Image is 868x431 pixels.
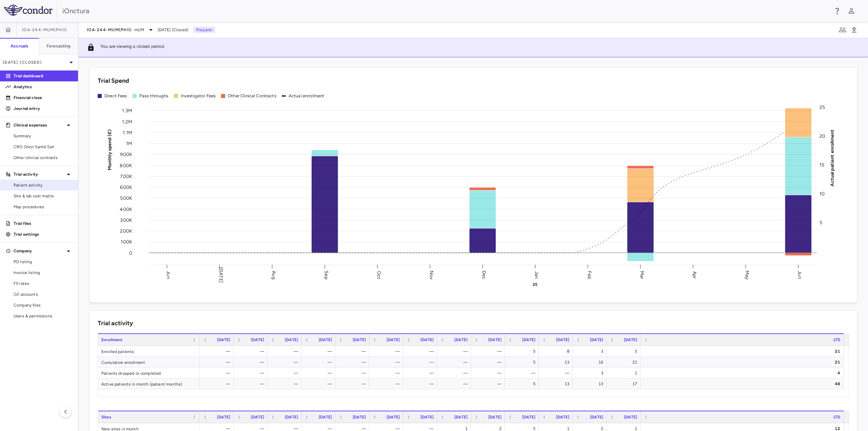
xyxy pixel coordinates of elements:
text: Aug [271,271,277,279]
div: — [274,368,298,378]
span: [DATE] [454,415,468,419]
div: 21 [647,346,840,357]
div: Cumulative enrollment [98,357,200,367]
text: Dec [481,270,487,279]
span: [DATE] [319,415,332,419]
tspan: 1.1M [123,130,132,135]
img: logo-full-BYUhSk78.svg [4,5,53,16]
tspan: 20 [820,133,825,139]
div: 48 [647,378,840,389]
span: [DATE] [387,337,400,342]
span: [DATE] [590,337,603,342]
tspan: 300K [120,217,132,223]
text: Jun [165,271,171,279]
span: [DATE] [217,415,230,419]
p: Trial dashboard [14,73,73,79]
p: You are viewing a closed period. [100,43,165,52]
tspan: 15 [820,162,824,168]
span: IOA-244-mUM(PhII) [87,27,132,33]
span: [DATE] [285,415,298,419]
p: Journal entry [14,105,73,112]
div: — [206,378,230,389]
text: [DATE] [218,267,224,283]
tspan: Actual patient enrollment [829,129,835,186]
span: Enrollment [101,337,123,342]
span: FX rates [14,280,73,287]
tspan: Monthly spend (€) [107,129,113,170]
div: — [341,357,366,368]
text: Feb [587,271,592,279]
div: — [240,346,264,357]
text: 25 [533,282,537,287]
span: [DATE] [590,415,603,419]
span: [DATE] [420,337,434,342]
tspan: 1.2M [122,119,132,124]
div: Pass-throughs [139,93,169,99]
p: [DATE] (Closed) [3,59,67,65]
span: [DATE] [488,415,501,419]
tspan: 900K [120,152,132,157]
div: — [375,378,400,389]
span: [DATE] [319,337,332,342]
div: 1 [613,368,637,378]
span: Users & permissions [14,313,73,319]
text: Sep [323,271,329,279]
div: Investigator Fees [181,93,216,99]
tspan: 600K [120,184,132,190]
span: [DATE] [420,415,434,419]
div: — [274,346,298,357]
div: — [341,378,366,389]
div: 4 [647,368,840,378]
div: Actual enrollment [289,93,324,99]
div: — [477,346,501,357]
span: Other clinical contracts [14,155,73,161]
div: Active patients in month (patient months) [98,378,200,389]
span: [DATE] [556,415,569,419]
div: 8 [545,346,569,357]
span: [DATE] [387,415,400,419]
tspan: 1M [126,141,132,146]
div: 13 [579,378,603,389]
span: [DATE] [251,415,264,419]
div: — [477,378,501,389]
div: — [409,368,434,378]
span: [DATE] (Closed) [158,27,188,33]
div: iOnctura [62,6,829,16]
div: — [308,378,332,389]
div: — [409,378,434,389]
div: — [274,378,298,389]
text: Mar [639,271,645,279]
div: — [375,346,400,357]
div: — [240,378,264,389]
div: — [308,368,332,378]
text: Jan [534,271,539,278]
div: — [308,357,332,368]
div: — [206,357,230,368]
div: — [240,368,264,378]
text: Apr [692,271,697,278]
span: IOA-244-mUM(PhII) [22,27,67,33]
span: [DATE] [624,415,637,419]
div: Enrolled patients [98,346,200,356]
span: Site & lab cost matrix [14,193,73,199]
h6: Trial Spend [98,76,129,85]
div: Patients dropped or completed [98,368,200,378]
div: — [375,368,400,378]
div: — [545,368,569,378]
text: Oct [376,271,382,279]
p: Clinical expenses [14,122,64,128]
span: Sites [101,415,111,419]
span: [DATE] [217,337,230,342]
tspan: 100K [121,239,132,245]
span: Company files [14,302,73,308]
div: — [443,378,468,389]
div: — [375,357,400,368]
div: 5 [511,357,535,368]
tspan: 800K [120,162,132,168]
div: — [443,357,468,368]
div: — [240,357,264,368]
div: 3 [579,346,603,357]
span: [DATE] [624,337,637,342]
div: 5 [613,346,637,357]
div: 17 [613,378,637,389]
